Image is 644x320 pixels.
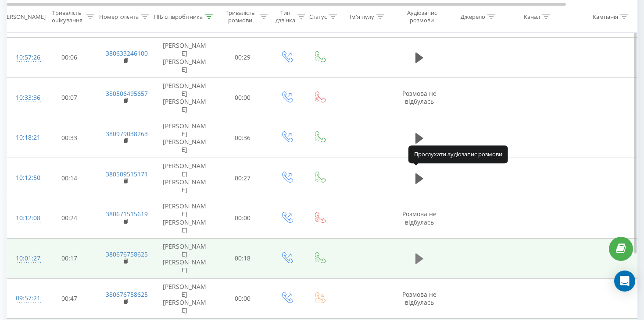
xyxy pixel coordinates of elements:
td: [PERSON_NAME] [PERSON_NAME] [154,278,215,319]
div: Кампанія [593,13,618,20]
td: [PERSON_NAME] [PERSON_NAME] [154,238,215,278]
div: 09:57:21 [16,290,33,307]
td: 00:29 [215,38,270,78]
div: 10:01:27 [16,250,33,267]
td: 00:27 [215,158,270,198]
div: Прослухати аудіозапис розмови [408,146,508,163]
span: Розмова не відбулась [402,210,436,226]
td: [PERSON_NAME] [PERSON_NAME] [154,38,215,78]
span: Розмова не відбулась [402,290,436,306]
a: 380506495657 [106,89,148,98]
td: [PERSON_NAME] [PERSON_NAME] [154,118,215,158]
td: [PERSON_NAME] [PERSON_NAME] [154,158,215,198]
a: 380633246100 [106,49,148,57]
div: Тип дзвінка [275,9,295,24]
div: Аудіозапис розмови [401,9,443,24]
td: 00:00 [215,77,270,118]
td: 00:14 [42,158,97,198]
td: 00:00 [215,278,270,319]
td: 00:24 [42,198,97,239]
td: 00:36 [215,118,270,158]
div: Статус [309,13,327,20]
a: 380979038263 [106,130,148,138]
td: 00:18 [215,238,270,278]
div: [PERSON_NAME] [1,13,46,20]
div: Канал [524,13,540,20]
div: Тривалість очікування [50,9,84,24]
div: ПІБ співробітника [154,13,203,20]
td: 00:06 [42,38,97,78]
div: Тривалість розмови [223,9,258,24]
td: [PERSON_NAME] [PERSON_NAME] [154,77,215,118]
div: 10:33:36 [16,89,33,106]
div: Номер клієнта [99,13,139,20]
td: 00:33 [42,118,97,158]
div: Джерело [461,13,485,20]
a: 380676758625 [106,250,148,258]
div: 10:18:21 [16,129,33,146]
div: 10:12:08 [16,210,33,227]
div: 10:57:26 [16,49,33,66]
a: 380509515171 [106,170,148,178]
div: 10:12:50 [16,169,33,186]
td: 00:00 [215,198,270,239]
span: Розмова не відбулась [402,89,436,105]
td: 00:47 [42,278,97,319]
td: 00:07 [42,77,97,118]
div: Ім'я пулу [350,13,374,20]
td: 00:17 [42,238,97,278]
a: 380676758625 [106,290,148,299]
a: 380671515619 [106,210,148,218]
td: [PERSON_NAME] [PERSON_NAME] [154,198,215,239]
div: Open Intercom Messenger [614,271,635,292]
